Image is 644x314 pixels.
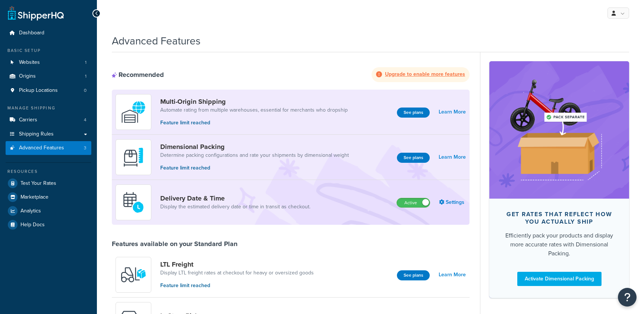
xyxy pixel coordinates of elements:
span: 0 [84,87,86,94]
img: y79ZsPf0fXUFUhFXDzUgf+ktZg5F2+ohG75+v3d2s1D9TjoU8PiyCIluIjV41seZevKCRuEjTPPOKHJsQcmKCXGdfprl3L4q7... [120,262,146,288]
a: LTL Freight [160,260,314,268]
button: Open Resource Center [618,288,637,307]
span: Origins [19,73,36,80]
div: Basic Setup [6,47,91,54]
p: Feature limit reached [160,119,348,127]
label: Active [397,198,430,207]
span: Dashboard [19,30,44,36]
span: Carriers [19,117,37,123]
li: Websites [6,56,91,69]
li: Origins [6,69,91,83]
a: See plans [397,270,430,280]
span: Marketplace [20,194,48,200]
div: Manage Shipping [6,105,91,111]
li: Advanced Features [6,141,91,155]
img: DTVBYsAAAAAASUVORK5CYII= [120,144,146,170]
a: Test Your Rates [6,177,91,190]
span: Advanced Features [19,145,64,151]
img: WatD5o0RtDAAAAAElFTkSuQmCC [120,99,146,125]
a: Delivery Date & Time [160,194,310,202]
a: Carriers4 [6,113,91,127]
a: Learn More [439,107,466,117]
p: Feature limit reached [160,282,314,290]
a: See plans [397,108,430,118]
a: Multi-Origin Shipping [160,97,348,106]
strong: Upgrade to enable more features [385,70,465,78]
a: Dimensional Packing [160,143,349,151]
span: 4 [84,117,86,123]
span: Test Your Rates [20,180,56,187]
a: Help Docs [6,218,91,231]
a: Websites1 [6,56,91,69]
a: Settings [439,197,466,208]
h1: Advanced Features [112,34,201,48]
a: Dashboard [6,26,91,40]
span: 1 [85,59,86,66]
a: Pickup Locations0 [6,84,91,97]
span: Shipping Rules [19,131,54,137]
img: feature-image-dim-d40ad3071a2b3c8e08177464837368e35600d3c5e73b18a22c1e4bb210dc32ac.png [501,72,618,187]
a: Learn More [439,152,466,162]
a: Display LTL freight rates at checkout for heavy or oversized goods [160,269,314,277]
a: Origins1 [6,69,91,83]
a: Learn More [439,270,466,280]
a: Determine packing configurations and rate your shipments by dimensional weight [160,152,349,159]
span: Pickup Locations [19,87,58,94]
a: Marketplace [6,190,91,204]
div: Efficiently pack your products and display more accurate rates with Dimensional Packing. [501,231,617,258]
a: Activate Dimensional Packing [517,272,602,286]
p: Feature limit reached [160,164,349,172]
img: gfkeb5ejjkALwAAAABJRU5ErkJggg== [120,189,146,215]
span: Analytics [20,208,41,214]
a: Advanced Features3 [6,141,91,155]
a: Shipping Rules [6,127,91,141]
a: Analytics [6,204,91,218]
a: See plans [397,153,430,163]
div: Features available on your Standard Plan [112,240,237,248]
div: Resources [6,168,91,175]
span: 1 [85,73,86,80]
li: Pickup Locations [6,84,91,97]
span: Websites [19,59,40,66]
div: Recommended [112,71,164,79]
span: Help Docs [20,222,45,228]
div: Get rates that reflect how you actually ship [501,211,617,226]
span: 3 [84,145,86,151]
a: Automate rating from multiple warehouses, essential for merchants who dropship [160,106,348,114]
li: Carriers [6,113,91,127]
a: Display the estimated delivery date or time in transit as checkout. [160,203,310,211]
